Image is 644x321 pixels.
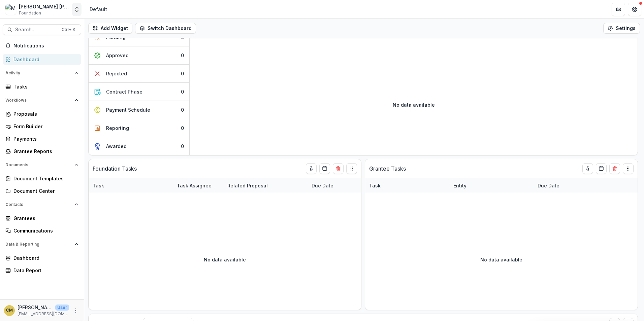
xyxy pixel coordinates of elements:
div: Task [89,182,108,189]
div: Contract Phase [106,88,142,95]
a: Grantee Reports [3,146,81,157]
button: Settings [603,23,640,34]
div: Entity [449,178,534,193]
div: 0 [181,143,184,150]
div: 0 [181,52,184,59]
nav: breadcrumb [87,4,110,14]
div: Due Date [308,178,358,193]
div: Approved [106,52,129,59]
div: Document Center [13,187,76,194]
button: Calendar [319,163,330,174]
button: Payment Schedule0 [89,101,189,119]
div: Related Proposal [223,182,272,189]
button: Add Widget [88,23,132,34]
button: Calendar [596,163,607,174]
div: Document Templates [13,175,76,182]
div: Task Assignee [173,178,223,193]
a: Form Builder [3,121,81,132]
div: Christine Mayers [6,308,13,313]
button: Contract Phase0 [89,83,189,101]
div: Task [365,182,385,189]
div: Payments [13,135,76,142]
button: Open Documents [3,159,81,170]
button: Notifications [3,40,81,51]
button: Delete card [609,163,620,174]
div: Due Date [534,178,584,193]
button: Awarded0 [89,137,189,155]
div: Payment Schedule [106,106,150,113]
a: Data Report [3,265,81,276]
div: Due Date [534,182,563,189]
button: Approved0 [89,46,189,65]
span: Documents [5,163,72,167]
a: Grantees [3,213,81,224]
div: Task [365,178,449,193]
button: Search... [3,24,81,35]
button: More [72,307,80,315]
button: toggle-assigned-to-me [582,163,593,174]
div: 0 [181,124,184,132]
div: Related Proposal [223,178,308,193]
div: 0 [181,106,184,113]
a: Tasks [3,81,81,92]
a: Dashboard [3,54,81,65]
a: Document Templates [3,173,81,184]
span: Workflows [5,98,72,103]
div: Dashboard [13,56,76,63]
div: Entity [449,182,471,189]
img: Mary Reynolds Babcock Data Sandbox [5,4,16,15]
div: Rejected [106,70,127,77]
span: Contacts [5,202,72,207]
button: Switch Dashboard [135,23,196,34]
p: Grantee Tasks [369,165,406,173]
div: Data Report [13,267,76,274]
button: Rejected0 [89,65,189,83]
button: Open Activity [3,68,81,78]
div: Communications [13,227,76,234]
div: Form Builder [13,123,76,130]
p: No data available [393,101,435,108]
p: No data available [480,256,522,263]
div: Ctrl + K [60,26,77,33]
div: Task Assignee [173,182,216,189]
span: Search... [15,27,58,33]
a: Proposals [3,108,81,119]
div: Grantees [13,215,76,222]
button: toggle-assigned-to-me [306,163,317,174]
button: Delete card [333,163,344,174]
div: 0 [181,88,184,95]
div: Tasks [13,83,76,90]
div: Default [90,6,107,13]
button: Open entity switcher [72,3,82,16]
div: Task [89,178,173,193]
span: Data & Reporting [5,242,72,247]
span: Notifications [13,43,78,49]
div: Dashboard [13,254,76,261]
div: Due Date [308,182,337,189]
p: [EMAIL_ADDRESS][DOMAIN_NAME] [18,311,69,317]
div: Awarded [106,143,127,150]
button: Drag [346,163,357,174]
p: [PERSON_NAME] [18,304,53,311]
button: Partners [612,3,625,16]
button: Reporting0 [89,119,189,137]
span: Activity [5,71,72,75]
div: Reporting [106,124,129,132]
a: Dashboard [3,252,81,263]
button: Open Contacts [3,199,81,210]
div: Grantee Reports [13,148,76,155]
button: Drag [623,163,634,174]
div: Proposals [13,110,76,117]
p: Foundation Tasks [93,165,137,173]
a: Document Center [3,185,81,197]
a: Communications [3,225,81,236]
button: Open Data & Reporting [3,239,81,250]
button: Get Help [628,3,641,16]
p: User [55,305,69,311]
